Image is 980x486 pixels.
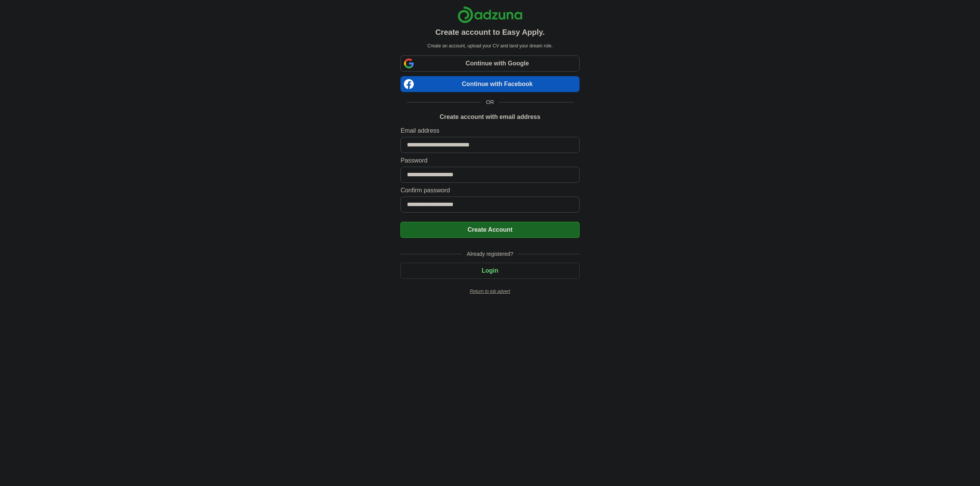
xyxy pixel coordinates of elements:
label: Email address [400,126,579,135]
label: Password [400,156,579,165]
h1: Create account with email address [439,112,540,122]
button: Create Account [400,222,579,238]
a: Continue with Google [400,55,579,72]
p: Create an account, upload your CV and land your dream role. [402,42,578,49]
label: Confirm password [400,186,579,195]
h1: Create account to Easy Apply. [435,26,545,38]
span: Already registered? [462,250,518,258]
a: Return to job advert [400,288,579,295]
a: Login [400,267,579,274]
img: Adzuna logo [457,6,523,23]
a: Continue with Facebook [400,76,579,92]
button: Login [400,263,579,279]
span: OR [482,98,499,106]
